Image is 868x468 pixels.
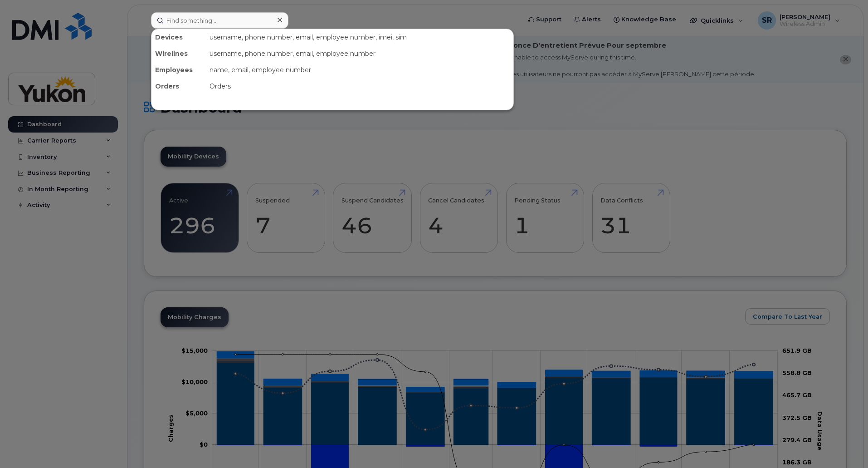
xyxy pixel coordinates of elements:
[206,29,513,45] div: username, phone number, email, employee number, imei, sim
[151,62,206,78] div: Employees
[206,78,513,94] div: Orders
[151,45,206,62] div: Wirelines
[206,45,513,62] div: username, phone number, email, employee number
[151,78,206,94] div: Orders
[206,62,513,78] div: name, email, employee number
[151,29,206,45] div: Devices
